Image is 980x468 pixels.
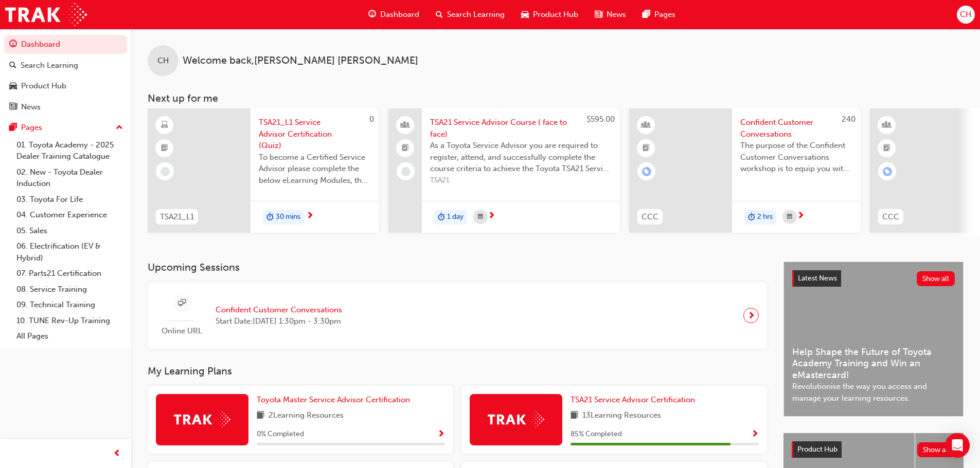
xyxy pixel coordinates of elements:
span: Revolutionise the way you access and manage your learning resources. [792,381,955,404]
span: Online URL [156,325,207,337]
span: The purpose of the Confident Customer Conversations workshop is to equip you with tools to commun... [740,140,852,175]
span: Help Shape the Future of Toyota Academy Training and Win an eMastercard! [792,346,955,381]
button: Show Progress [751,428,759,441]
a: TSA21 Service Advisor Certification [571,394,699,406]
span: learningResourceType_INSTRUCTOR_LED-icon [883,119,890,132]
a: $595.00TSA21 Service Advisor Course ( face to face)As a Toyota Service Advisor you are required t... [388,108,620,233]
span: guage-icon [368,8,376,21]
span: book-icon [257,409,264,422]
span: learningRecordVerb_ENROLL-icon [883,167,892,176]
span: $595.00 [586,115,615,124]
span: pages-icon [643,8,650,21]
a: Dashboard [4,35,127,54]
a: Product Hub [4,77,127,96]
a: 06. Electrification (EV & Hybrid) [12,238,127,266]
button: Pages [4,118,127,137]
a: news-iconNews [586,4,634,25]
span: calendar-icon [787,211,792,223]
a: 09. Technical Training [12,297,127,313]
h3: Upcoming Sessions [148,261,767,273]
span: 0 % Completed [257,428,304,440]
span: 13 Learning Resources [582,409,661,422]
a: car-iconProduct Hub [513,4,586,25]
span: booktick-icon [643,142,650,155]
span: Pages [654,9,675,21]
span: duration-icon [266,211,274,224]
a: Latest NewsShow allHelp Shape the Future of Toyota Academy Training and Win an eMastercard!Revolu... [783,261,964,417]
span: learningResourceType_ELEARNING-icon [161,119,168,132]
span: 1 day [447,211,464,223]
span: Dashboard [380,9,419,21]
img: Trak [5,3,87,26]
a: 0TSA21_L1TSA21_L1 Service Advisor Certification (Quiz)To become a Certified Service Advisor pleas... [148,108,379,233]
span: car-icon [521,8,529,21]
span: book-icon [571,409,578,422]
span: Welcome back , [PERSON_NAME] [PERSON_NAME] [183,55,418,67]
span: TSA21 Service Advisor Certification [571,395,695,404]
button: DashboardSearch LearningProduct HubNews [4,33,127,118]
span: pages-icon [9,123,17,133]
a: search-iconSearch Learning [427,4,513,25]
span: next-icon [797,212,805,221]
span: CH [960,9,971,21]
span: CH [157,55,169,67]
a: Toyota Master Service Advisor Certification [257,394,414,406]
span: TSA21 [430,175,612,186]
a: 08. Service Training [12,282,127,297]
span: News [607,9,626,21]
span: Show Progress [751,430,759,439]
a: Search Learning [4,56,127,75]
span: duration-icon [748,211,755,224]
span: car-icon [9,82,17,91]
h3: Next up for me [131,92,980,104]
span: 2 Learning Resources [269,409,344,422]
span: next-icon [747,308,755,323]
img: Trak [174,411,230,427]
span: learningRecordVerb_NONE-icon [401,167,411,176]
a: 03. Toyota For Life [12,192,127,208]
span: Search Learning [447,9,505,21]
a: Latest NewsShow all [792,270,955,287]
span: Start Date: [DATE] 1:30pm - 3:30pm [216,315,342,327]
span: Latest News [798,274,837,283]
span: 240 [842,115,856,124]
span: TSA21 Service Advisor Course ( face to face) [430,117,612,140]
span: TSA21_L1 [160,211,194,223]
span: Confident Customer Conversations [216,304,342,316]
a: Online URLConfident Customer ConversationsStart Date:[DATE] 1:30pm - 3:30pm [156,290,759,341]
span: Product Hub [797,445,838,454]
span: learningResourceType_INSTRUCTOR_LED-icon [643,119,650,132]
span: CCC [882,211,899,223]
span: Confident Customer Conversations [740,117,852,140]
span: CCC [642,211,658,223]
span: booktick-icon [402,142,409,155]
button: CH [957,6,975,24]
a: pages-iconPages [634,4,684,25]
span: 2 hrs [757,211,773,223]
a: 05. Sales [12,223,127,239]
h3: My Learning Plans [148,365,767,377]
span: To become a Certified Service Advisor please complete the below eLearning Modules, the Service Ad... [259,152,371,186]
div: Open Intercom Messenger [945,433,970,458]
span: search-icon [436,8,443,21]
span: people-icon [402,119,409,132]
img: Trak [488,411,544,427]
a: guage-iconDashboard [360,4,427,25]
span: prev-icon [113,447,121,460]
span: calendar-icon [478,211,483,223]
a: 07. Parts21 Certification [12,266,127,282]
span: booktick-icon [883,142,890,155]
a: 01. Toyota Academy - 2025 Dealer Training Catalogue [12,137,127,164]
span: Show Progress [437,430,445,439]
span: 30 mins [276,211,300,223]
span: duration-icon [438,211,445,224]
a: 04. Customer Experience [12,207,127,223]
span: guage-icon [9,40,17,49]
span: 0 [369,115,374,124]
span: up-icon [116,121,123,135]
span: next-icon [306,212,314,221]
button: Show all [917,442,956,457]
button: Show all [917,271,955,286]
